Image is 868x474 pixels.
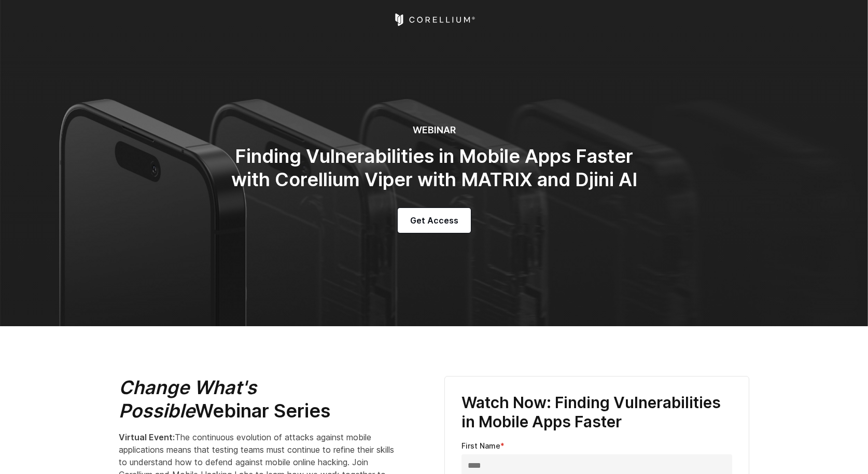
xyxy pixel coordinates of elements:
[119,376,257,422] em: Change What's Possible
[119,432,175,442] strong: Virtual Event:
[393,13,475,26] a: Corellium Home
[119,376,399,423] h2: Webinar Series
[398,208,471,233] a: Get Access
[461,441,500,450] span: First Name
[227,124,641,136] h6: WEBINAR
[410,214,458,227] span: Get Access
[227,145,641,191] h2: Finding Vulnerabilities in Mobile Apps Faster with Corellium Viper with MATRIX and Djini AI
[461,393,732,432] h3: Watch Now: Finding Vulnerabilities in Mobile Apps Faster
